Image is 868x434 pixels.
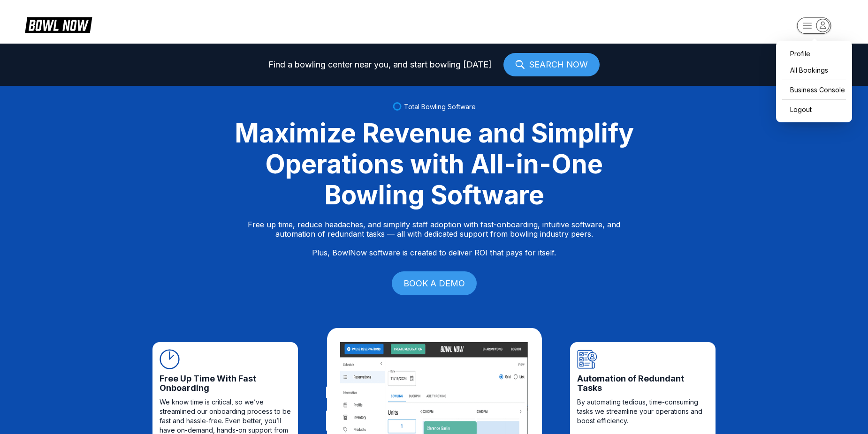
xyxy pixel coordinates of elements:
div: Maximize Revenue and Simplify Operations with All-in-One Bowling Software [223,118,645,210]
a: SEARCH NOW [503,53,600,76]
p: Free up time, reduce headaches, and simplify staff adoption with fast-onboarding, intuitive softw... [248,220,620,257]
span: Find a bowling center near you, and start bowling [DATE] [268,60,492,69]
span: Total Bowling Software [404,103,476,111]
a: Profile [781,45,847,62]
span: By automating tedious, time-consuming tasks we streamline your operations and boost efficiency. [577,397,708,426]
a: All Bookings [781,62,847,78]
a: BOOK A DEMO [392,271,477,295]
a: Business Console [781,82,847,98]
span: Free Up Time With Fast Onboarding [160,374,291,393]
span: Automation of Redundant Tasks [577,374,708,393]
button: Logout [781,101,814,118]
